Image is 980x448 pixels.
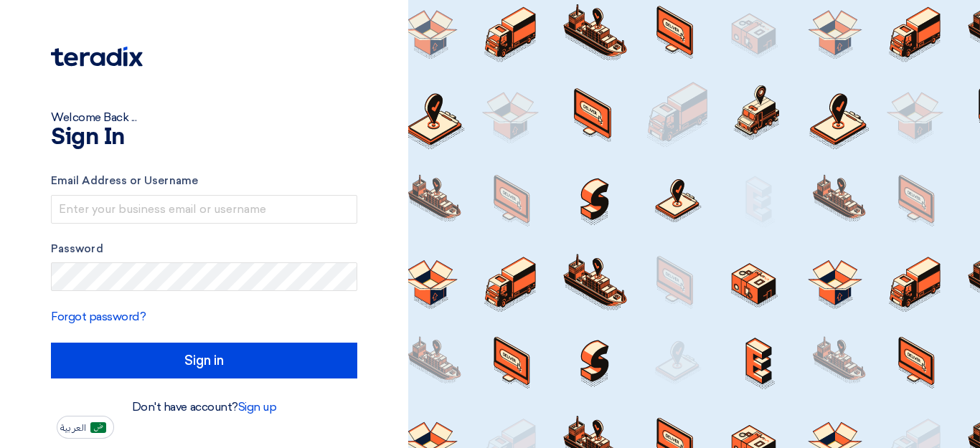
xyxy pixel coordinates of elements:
[51,399,357,416] div: Don't have account?
[57,416,114,439] button: العربية
[51,47,143,67] img: Teradix logo
[51,109,357,126] div: Welcome Back ...
[51,173,357,189] label: Email Address or Username
[51,343,357,378] input: Sign in
[51,310,146,323] a: Forgot password?
[51,195,357,224] input: Enter your business email or username
[90,422,106,433] img: ar-AR.png
[238,400,277,414] a: Sign up
[51,126,357,149] h1: Sign In
[60,423,86,433] span: العربية
[51,241,357,257] label: Password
